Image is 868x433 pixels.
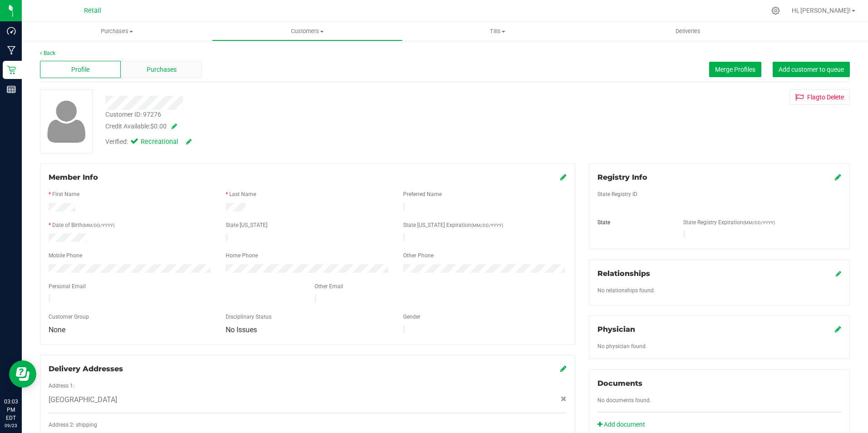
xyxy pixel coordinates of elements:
span: Customers [212,27,402,35]
label: Last Name [229,190,256,198]
label: First Name [52,190,79,198]
span: Recreational [141,137,177,147]
span: [GEOGRAPHIC_DATA] [49,394,117,405]
span: None [49,325,65,334]
label: State Registry Expiration [683,218,775,226]
label: State Registry ID [597,190,637,198]
inline-svg: Dashboard [7,26,16,35]
span: Member Info [49,173,98,182]
inline-svg: Manufacturing [7,46,16,55]
button: Flagto Delete [789,89,850,105]
label: State [US_STATE] [226,221,267,229]
div: Verified: [105,137,192,147]
span: $0.00 [150,123,167,130]
label: Home Phone [226,251,258,260]
span: No documents found. [597,397,651,403]
label: Address 2: shipping [49,421,97,429]
button: Merge Profiles [709,62,761,77]
inline-svg: Retail [7,65,16,74]
a: Back [40,50,55,56]
inline-svg: Reports [7,85,16,94]
a: Tills [403,22,593,41]
span: No physician found. [597,343,647,349]
span: Deliveries [663,27,713,35]
a: Deliveries [593,22,783,41]
span: Hi, [PERSON_NAME]! [792,7,851,14]
label: Address 1: [49,382,74,390]
label: Gender [403,313,420,321]
span: Documents [597,379,642,388]
div: Credit Available: [105,122,503,131]
button: Add customer to queue [773,62,850,77]
span: Retail [84,7,101,15]
span: (MM/DD/YYYY) [83,223,114,228]
a: Purchases [22,22,212,41]
div: Manage settings [770,6,781,15]
span: Purchases [147,65,177,74]
p: 03:03 PM EDT [4,398,18,422]
span: Add customer to queue [779,66,844,73]
div: State [591,218,676,226]
label: State [US_STATE] Expiration [403,221,503,229]
span: Registry Info [597,173,647,182]
img: user-icon.png [43,98,90,145]
label: No relationships found. [597,286,655,295]
label: Disciplinary Status [226,313,271,321]
a: Add document [597,420,650,429]
span: Purchases [22,27,212,35]
a: Customers [212,22,402,41]
span: (MM/DD/YYYY) [743,220,775,225]
span: Relationships [597,269,650,278]
label: Preferred Name [403,190,442,198]
div: Customer ID: 97276 [105,110,161,119]
p: 09/23 [4,422,18,429]
label: Personal Email [49,282,86,290]
label: Date of Birth [52,221,114,229]
label: Mobile Phone [49,251,82,260]
span: (MM/DD/YYYY) [471,223,503,228]
span: Physician [597,325,635,334]
span: Delivery Addresses [49,364,123,373]
span: No Issues [226,325,257,334]
label: Other Phone [403,251,434,260]
label: Other Email [315,282,343,290]
label: Customer Group [49,313,89,321]
span: Merge Profiles [715,66,755,73]
span: Profile [71,65,89,74]
span: Tills [403,27,592,35]
iframe: Resource center [9,360,36,388]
